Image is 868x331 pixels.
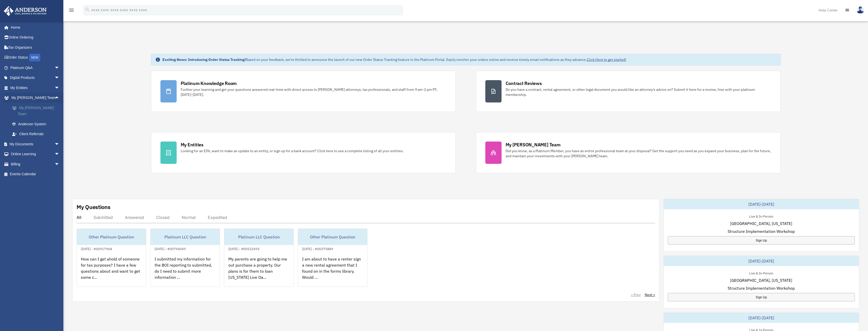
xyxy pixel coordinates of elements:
[182,215,196,220] div: Normal
[150,229,220,287] a: Platinum LLC Question[DATE] - #00794049I submitted my information for the BOI reporting to submit...
[54,139,65,149] span: arrow_drop_down
[156,215,170,220] div: Closed
[77,203,110,211] div: My Questions
[664,313,859,323] div: [DATE]-[DATE]
[151,132,456,173] a: My Entities Looking for an EIN, want to make an update to an entity, or sign up for a bank accoun...
[4,63,67,73] a: Platinum Q&Aarrow_drop_down
[54,83,65,93] span: arrow_drop_down
[7,103,67,119] a: My [PERSON_NAME] Team
[151,71,456,112] a: Platinum Knowledge Room Further your learning and get your questions answered real-time with dire...
[506,87,771,97] div: Do you have a contract, rental agreement, or other legal document you would like an attorney's ad...
[181,148,404,153] div: Looking for an EIN, want to make an update to an entity, or sign up for a bank account? Click her...
[4,159,67,169] a: Billingarrow_drop_down
[728,228,795,234] span: Structure Implementation Workshop
[54,93,65,103] span: arrow_drop_up
[7,119,67,129] a: Anderson System
[224,229,294,287] a: Platinum LLC Question[DATE] - #00522493My parents are going to help me out purchase a property. O...
[745,213,777,219] div: Live & In-Person
[151,246,190,251] div: [DATE] - #00794049
[77,215,81,220] div: All
[77,246,116,251] div: [DATE] - #00917968
[54,73,65,83] span: arrow_drop_down
[4,73,67,83] a: Digital Productsarrow_drop_down
[29,54,40,61] div: NEW
[54,149,65,160] span: arrow_drop_down
[4,93,67,103] a: My [PERSON_NAME] Teamarrow_drop_up
[162,57,626,62] div: Based on your feedback, we're thrilled to announce the launch of our new Order Status Tracking fe...
[4,169,67,179] a: Events Calendar
[506,148,771,159] div: Did you know, as a Platinum Member, you have an entire professional team at your disposal? Get th...
[94,215,113,220] div: Submitted
[476,71,781,112] a: Contract Reviews Do you have a contract, rental agreement, or other legal document you would like...
[54,63,65,73] span: arrow_drop_down
[4,42,67,53] a: Tax Organizers
[664,199,859,209] div: [DATE]-[DATE]
[77,252,146,291] div: How can I get ahold of someone for tax purposes? I have a few questions about and want to get som...
[224,252,293,291] div: My parents are going to help me out purchase a property. Our plans is for them to loan [US_STATE]...
[151,229,220,245] div: Platinum LLC Question
[125,215,144,220] div: Answered
[54,159,65,169] span: arrow_drop_down
[857,6,864,14] img: User Pic
[4,139,67,149] a: My Documentsarrow_drop_down
[668,293,855,301] a: Sign Up
[4,32,67,43] a: Online Ordering
[476,132,781,173] a: My [PERSON_NAME] Team Did you know, as a Platinum Member, you have an entire professional team at...
[224,246,264,251] div: [DATE] - #00522493
[68,9,75,13] a: menu
[4,83,67,93] a: My Entitiesarrow_drop_down
[2,6,48,16] img: Anderson Advisors Platinum Portal
[645,292,655,297] a: Next >
[745,270,777,275] div: Live & In-Person
[728,285,795,291] span: Structure Implementation Workshop
[151,252,220,291] div: I submitted my information for the BOI reporting to submitted, do I need to submit more informati...
[298,229,367,287] a: Other Platinum Question[DATE] - #00375889I am about to have a renter sign a new rental agreement ...
[506,142,561,148] div: My [PERSON_NAME] Team
[181,80,237,86] div: Platinum Knowledge Room
[4,22,65,32] a: Home
[4,149,67,159] a: Online Learningarrow_drop_down
[298,229,367,245] div: Other Platinum Question
[668,236,855,245] a: Sign Up
[224,229,293,245] div: Platinum LLC Question
[85,7,90,12] i: search
[730,277,792,283] span: [GEOGRAPHIC_DATA], [US_STATE]
[181,142,204,148] div: My Entities
[730,220,792,227] span: [GEOGRAPHIC_DATA], [US_STATE]
[7,129,67,139] a: Client Referrals
[208,215,227,220] div: Expedited
[506,80,542,86] div: Contract Reviews
[298,252,367,291] div: I am about to have a renter sign a new rental agreement that I found on in the forms library. Wou...
[68,7,75,13] i: menu
[77,229,146,287] a: Other Platinum Question[DATE] - #00917968How can I get ahold of someone for tax purposes? I have ...
[664,256,859,266] div: [DATE]-[DATE]
[181,87,446,97] div: Further your learning and get your questions answered real-time with direct access to [PERSON_NAM...
[4,53,67,63] a: Order StatusNEW
[77,229,146,245] div: Other Platinum Question
[587,57,626,62] a: Click Here to get started!
[298,246,337,251] div: [DATE] - #00375889
[162,57,246,62] strong: Exciting News: Introducing Order Status Tracking!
